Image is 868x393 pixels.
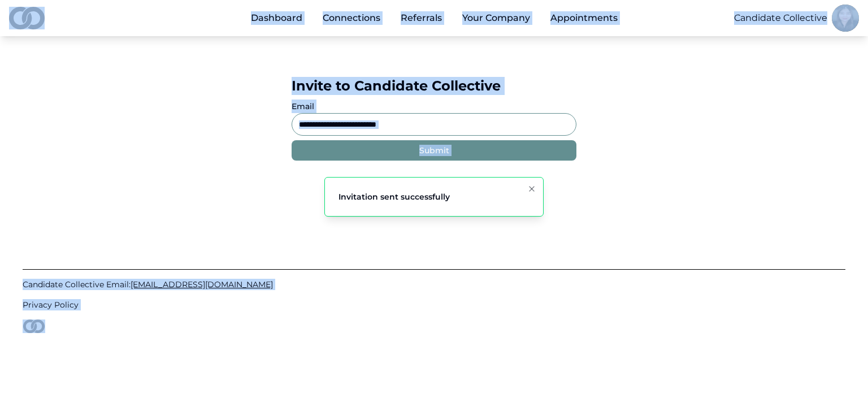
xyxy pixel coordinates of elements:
a: Connections [314,7,389,29]
div: Submit [419,145,449,156]
button: Candidate Collective [734,11,827,25]
div: Invite to Candidate Collective [292,77,576,95]
a: Appointments [541,7,627,29]
button: Submit [292,140,576,161]
a: Candidate Collective Email:[EMAIL_ADDRESS][DOMAIN_NAME] [23,279,845,290]
img: c5a994b8-1df4-4c55-a0c5-fff68abd3c00-Kim%20Headshot-profile_picture.jpg [832,5,859,32]
span: [EMAIL_ADDRESS][DOMAIN_NAME] [131,279,273,290]
nav: Main [242,7,627,29]
img: logo [9,7,45,29]
a: Privacy Policy [23,299,845,310]
label: Email [292,101,314,111]
div: Invitation sent successfully [338,191,450,202]
a: Referrals [392,7,451,29]
button: Your Company [453,7,539,29]
a: Dashboard [242,7,311,29]
img: logo [23,319,45,333]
